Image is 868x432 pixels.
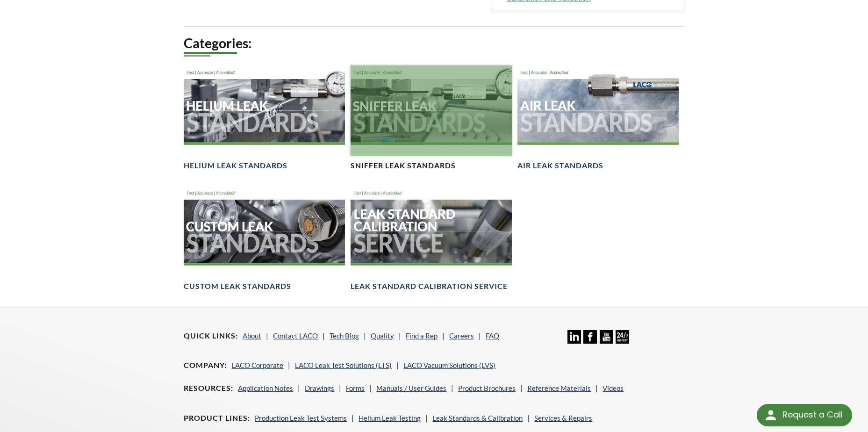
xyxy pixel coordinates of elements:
[782,404,843,425] div: Request a Call
[184,331,238,341] h4: Quick Links
[231,361,283,369] a: LACO Corporate
[184,383,233,393] h4: Resources
[351,186,512,292] a: Leak Standard Calibration Service headerLeak Standard Calibration Service
[351,281,508,291] h4: Leak Standard Calibration Service
[184,413,250,423] h4: Product Lines
[330,331,359,340] a: Tech Blog
[534,414,592,422] a: Services & Repairs
[763,408,778,423] img: round button
[255,414,347,422] a: Production Leak Test Systems
[616,330,629,344] img: 24/7 Support Icon
[359,414,421,422] a: Helium Leak Testing
[757,404,852,426] div: Request a Call
[458,384,516,392] a: Product Brochures
[184,65,345,171] a: Helium Leak Standards headerHelium Leak Standards
[305,384,334,392] a: Drawings
[406,331,438,340] a: Find a Rep
[184,35,684,52] h2: Categories:
[517,161,603,171] h4: Air Leak Standards
[184,186,345,292] a: Customer Leak Standards headerCustom Leak Standards
[184,281,291,291] h4: Custom Leak Standards
[351,161,456,171] h4: Sniffer Leak Standards
[517,65,679,171] a: Air Leak Standards headerAir Leak Standards
[403,361,495,369] a: LACO Vacuum Solutions (LVS)
[449,331,474,340] a: Careers
[243,331,261,340] a: About
[616,337,629,345] a: 24/7 Support
[486,331,499,340] a: FAQ
[603,384,624,392] a: Videos
[432,414,523,422] a: Leak Standards & Calibration
[351,65,512,171] a: Sniffer Leak Standards headerSniffer Leak Standards
[346,384,365,392] a: Forms
[238,384,293,392] a: Application Notes
[295,361,392,369] a: LACO Leak Test Solutions (LTS)
[184,360,227,370] h4: Company
[273,331,318,340] a: Contact LACO
[376,384,446,392] a: Manuals / User Guides
[371,331,394,340] a: Quality
[184,161,287,171] h4: Helium Leak Standards
[527,384,591,392] a: Reference Materials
